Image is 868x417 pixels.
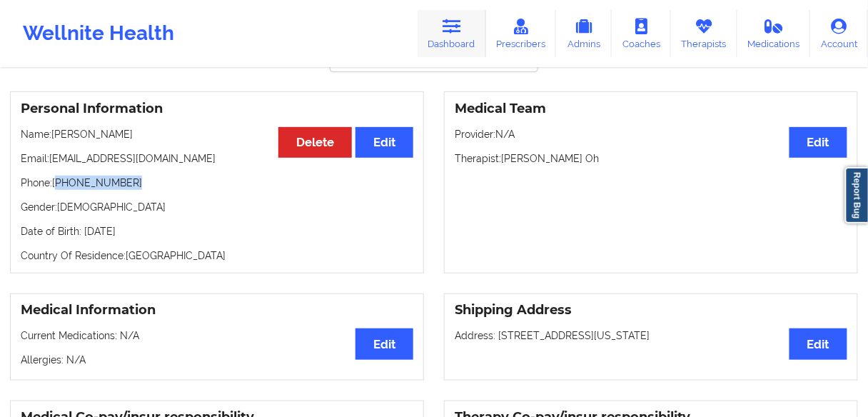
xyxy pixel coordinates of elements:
[21,176,413,190] p: Phone: [PHONE_NUMBER]
[21,328,413,343] p: Current Medications: N/A
[21,224,413,238] p: Date of Birth: [DATE]
[455,127,847,141] p: Provider: N/A
[21,302,413,318] h3: Medical Information
[789,127,847,158] button: Edit
[278,127,352,158] button: Delete
[556,10,612,57] a: Admins
[845,167,868,223] a: Report Bug
[355,328,413,359] button: Edit
[455,151,847,166] p: Therapist: [PERSON_NAME] Oh
[810,10,868,57] a: Account
[21,200,413,214] p: Gender: [DEMOGRAPHIC_DATA]
[21,248,413,263] p: Country Of Residence: [GEOGRAPHIC_DATA]
[418,10,486,57] a: Dashboard
[355,127,413,158] button: Edit
[737,10,811,57] a: Medications
[612,10,671,57] a: Coaches
[455,101,847,117] h3: Medical Team
[671,10,737,57] a: Therapists
[486,10,557,57] a: Prescribers
[455,302,847,318] h3: Shipping Address
[455,328,847,343] p: Address: [STREET_ADDRESS][US_STATE]
[21,101,413,117] h3: Personal Information
[21,151,413,166] p: Email: [EMAIL_ADDRESS][DOMAIN_NAME]
[789,328,847,359] button: Edit
[21,353,413,367] p: Allergies: N/A
[21,127,413,141] p: Name: [PERSON_NAME]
